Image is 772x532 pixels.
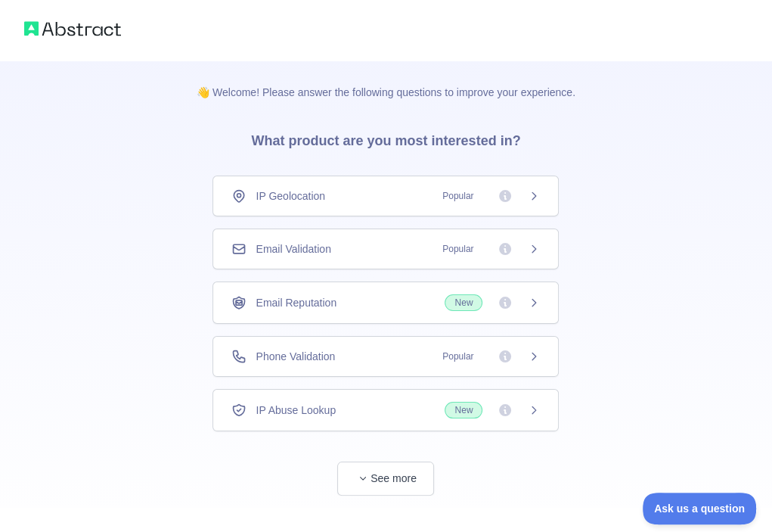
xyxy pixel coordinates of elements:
h3: What product are you most interested in? [227,100,544,176]
span: Email Validation [256,241,330,257]
img: Abstract logo [24,18,121,39]
span: Phone Validation [256,349,335,364]
button: See more [337,462,434,496]
span: IP Abuse Lookup [256,403,336,418]
span: Popular [433,241,482,257]
span: IP Geolocation [256,188,325,204]
span: New [445,402,482,418]
iframe: Toggle Customer Support [643,493,757,524]
span: Popular [433,188,482,204]
span: Popular [433,349,482,364]
span: New [445,294,482,311]
p: 👋 Welcome! Please answer the following questions to improve your experience. [172,61,600,100]
span: Email Reputation [256,295,336,310]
